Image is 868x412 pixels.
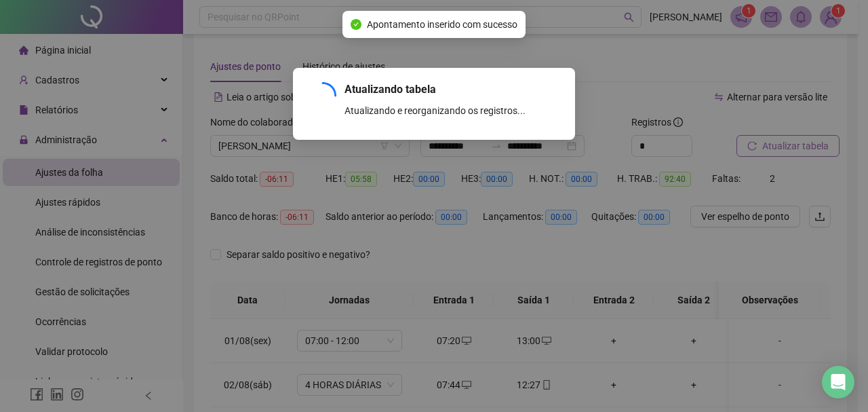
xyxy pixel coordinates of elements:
[344,81,559,98] div: Atualizando tabela
[351,19,361,30] span: check-circle
[822,366,854,398] div: Open Intercom Messenger
[367,17,517,32] span: Apontamento inserido com sucesso
[307,79,338,111] span: loading
[344,103,559,118] div: Atualizando e reorganizando os registros...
